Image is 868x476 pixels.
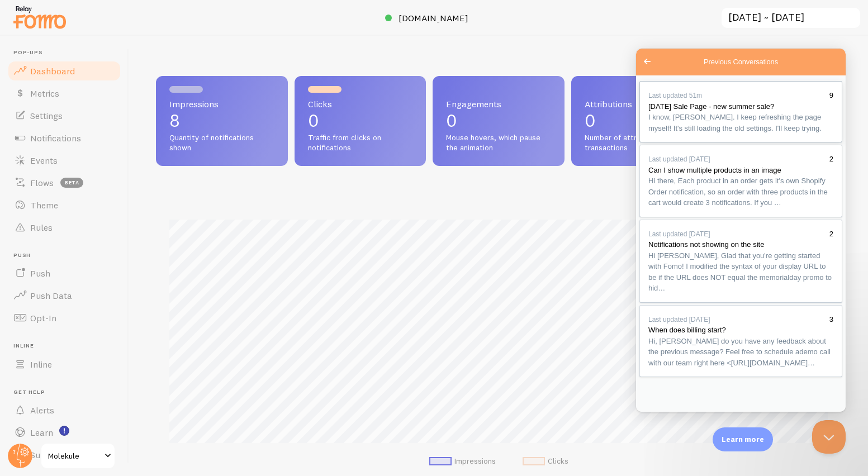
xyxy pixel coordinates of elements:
[12,128,192,158] span: Hi there, Each product in an order gets it's own Shopify Order notification, so an order with thr...
[30,65,75,77] span: Dashboard
[30,427,53,438] span: Learn
[7,353,122,375] a: Inline
[12,3,68,31] img: fomo-relay-logo-orange.svg
[193,180,197,191] div: 2
[193,105,197,116] div: 2
[12,277,90,285] span: When does billing start?
[12,288,195,318] span: Hi, [PERSON_NAME] do you have any feedback about the previous message? Feel free to schedule adem...
[7,194,122,216] a: Theme
[7,399,122,421] a: Alerts
[30,222,53,233] span: Rules
[636,49,846,412] iframe: Help Scout Beacon - Live Chat, Contact Form, and Knowledge Base
[68,8,142,19] span: Previous Conversations
[30,155,58,166] span: Events
[3,32,206,331] section: Previous Conversations
[13,49,122,56] span: Pop-ups
[308,133,413,153] span: Traffic from clicks on notifications
[169,99,274,108] span: Impressions
[585,133,690,153] span: Number of attributed transactions
[12,203,196,244] span: Hi [PERSON_NAME], Glad that you're getting started with Fomo! I modified the syntax of your displ...
[812,420,846,454] iframe: Help Scout Beacon - Close
[7,307,122,329] a: Opt-In
[12,267,74,275] span: Last updated [DATE]
[446,133,551,153] span: Mouse hovers, which pause the animation
[169,133,274,153] span: Quantity of notifications shown
[30,88,59,99] span: Metrics
[3,96,206,169] a: Last updated [DATE]2Can I show multiple products in an imageHi there, Each product in an order ge...
[308,112,413,130] p: 0
[30,359,52,370] span: Inline
[13,252,122,259] span: Push
[7,127,122,149] a: Notifications
[585,99,690,108] span: Attributions
[446,99,551,108] span: Engagements
[713,427,773,451] div: Learn more
[3,171,206,254] a: Last updated [DATE]2Notifications not showing on the siteHi [PERSON_NAME], Glad that you're getti...
[3,32,206,94] a: Last updated 51m9[DATE] Sale Page - new summer sale?I know, [PERSON_NAME]. I keep refreshing the ...
[30,199,58,211] span: Theme
[4,6,18,20] span: Go back
[30,404,54,416] span: Alerts
[7,284,122,307] a: Push Data
[193,41,197,53] div: 9
[193,265,197,277] div: 3
[12,54,138,62] span: [DATE] Sale Page - new summer sale?
[59,426,69,436] svg: <p>Watch New Feature Tutorials!</p>
[48,449,101,463] span: Molekule
[3,256,206,329] a: Last updated [DATE]3When does billing start?Hi, [PERSON_NAME] do you have any feedback about the ...
[7,60,122,82] a: Dashboard
[12,182,74,189] span: Last updated [DATE]
[585,112,690,130] p: 0
[13,342,122,350] span: Inline
[30,132,81,144] span: Notifications
[12,192,128,200] span: Notifications not showing on the site
[30,312,56,323] span: Opt-In
[429,456,496,467] li: Impressions
[40,442,116,469] a: Molekule
[12,43,66,51] span: Last updated 51m
[7,172,122,194] a: Flows beta
[30,177,54,188] span: Flows
[7,421,122,444] a: Learn
[30,268,50,279] span: Push
[60,178,83,188] span: beta
[30,110,63,121] span: Settings
[7,104,122,127] a: Settings
[30,290,72,301] span: Push Data
[12,107,74,115] span: Last updated [DATE]
[446,112,551,130] p: 0
[308,99,413,108] span: Clicks
[7,262,122,284] a: Push
[12,64,186,84] span: I know, [PERSON_NAME]. I keep refreshing the page myself! It's still loading the old settings. I'...
[12,117,145,126] span: Can I show multiple products in an image
[13,389,122,396] span: Get Help
[722,434,764,445] p: Learn more
[523,456,568,467] li: Clicks
[7,149,122,172] a: Events
[169,112,274,130] p: 8
[7,82,122,104] a: Metrics
[7,216,122,239] a: Rules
